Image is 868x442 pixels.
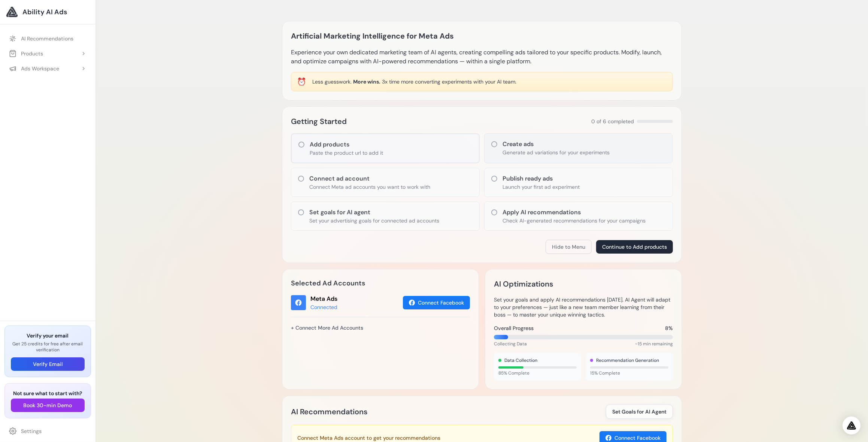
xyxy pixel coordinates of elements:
[310,149,383,157] p: Paste the product url to add it
[494,341,527,347] span: Collecting Data
[291,30,454,42] h1: Artificial Marketing Intelligence for Meta Ads
[309,183,430,191] p: Connect Meta ad accounts you want to work with
[546,240,592,254] button: Hide to Menu
[291,115,347,127] h2: Getting Started
[353,78,380,85] span: More wins.
[494,296,673,318] p: Set your goals and apply AI recommendations [DATE]. AI Agent will adapt to your preferences — jus...
[503,208,646,217] h3: Apply AI recommendations
[291,321,363,334] a: + Connect More Ad Accounts
[591,118,634,125] span: 0 of 6 completed
[503,149,610,156] p: Generate ad variations for your experiments
[11,390,85,397] h3: Not sure what to start with?
[503,183,580,191] p: Launch your first ad experiment
[494,324,534,332] span: Overall Progress
[22,7,67,17] span: Ability AI Ads
[382,78,516,85] span: 3x time more converting experiments with your AI team.
[494,278,553,290] h2: AI Optimizations
[309,208,439,217] h3: Set goals for AI agent
[291,278,470,288] h2: Selected Ad Accounts
[665,324,673,332] span: 8%
[310,294,337,303] div: Meta Ads
[9,65,59,72] div: Ads Workspace
[4,62,91,75] button: Ads Workspace
[843,417,861,435] div: Open Intercom Messenger
[606,405,673,419] button: Set Goals for AI Agent
[504,357,537,363] span: Data Collection
[11,332,85,339] h3: Verify your email
[9,50,43,57] div: Products
[590,370,668,376] span: 15% Complete
[309,217,439,224] p: Set your advertising goals for connected ad accounts
[291,406,367,418] h2: AI Recommendations
[297,76,306,87] div: ⏰
[503,174,580,183] h3: Publish ready ads
[503,217,646,224] p: Check AI-generated recommendations for your campaigns
[596,240,673,254] button: Continue to Add products
[4,32,91,45] a: AI Recommendations
[309,174,430,183] h3: Connect ad account
[4,47,91,60] button: Products
[498,370,577,376] span: 85% Complete
[596,357,659,363] span: Recommendation Generation
[503,140,610,149] h3: Create ads
[11,341,85,353] p: Get 25 credits for free after email verification
[310,140,383,149] h3: Add products
[4,424,91,438] a: Settings
[612,408,667,415] span: Set Goals for AI Agent
[297,434,440,442] h3: Connect Meta Ads account to get your recommendations
[11,399,85,412] button: Book 30-min Demo
[11,357,85,371] button: Verify Email
[403,296,470,309] button: Connect Facebook
[312,78,352,85] span: Less guesswork.
[635,341,673,347] span: ~15 min remaining
[6,6,89,18] a: Ability AI Ads
[310,303,337,311] div: Connected
[291,48,673,66] p: Experience your own dedicated marketing team of AI agents, creating compelling ads tailored to yo...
